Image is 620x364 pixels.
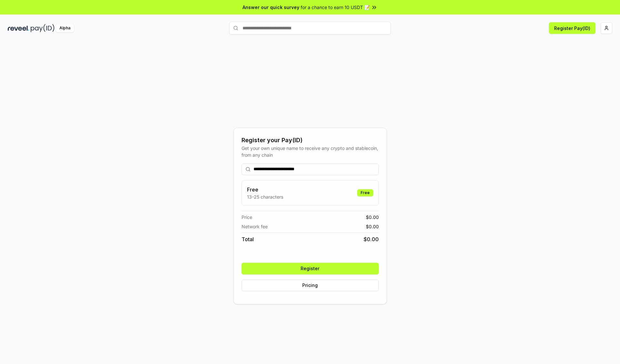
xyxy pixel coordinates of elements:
[242,235,254,243] span: Total
[366,214,379,221] span: $ 0.00
[247,186,283,193] h3: Free
[56,24,74,32] div: Alpha
[247,193,283,200] p: 13-25 characters
[301,4,370,11] span: for a chance to earn 10 USDT 📝
[242,223,268,230] span: Network fee
[8,24,29,32] img: reveel_dark
[31,24,55,32] img: pay_id
[242,145,379,158] div: Get your own unique name to receive any crypto and stablecoin, from any chain
[242,280,379,291] button: Pricing
[243,4,299,11] span: Answer our quick survey
[242,136,379,145] div: Register your Pay(ID)
[242,214,252,221] span: Price
[357,189,373,196] div: Free
[242,263,379,274] button: Register
[366,223,379,230] span: $ 0.00
[549,22,595,34] button: Register Pay(ID)
[364,235,379,243] span: $ 0.00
